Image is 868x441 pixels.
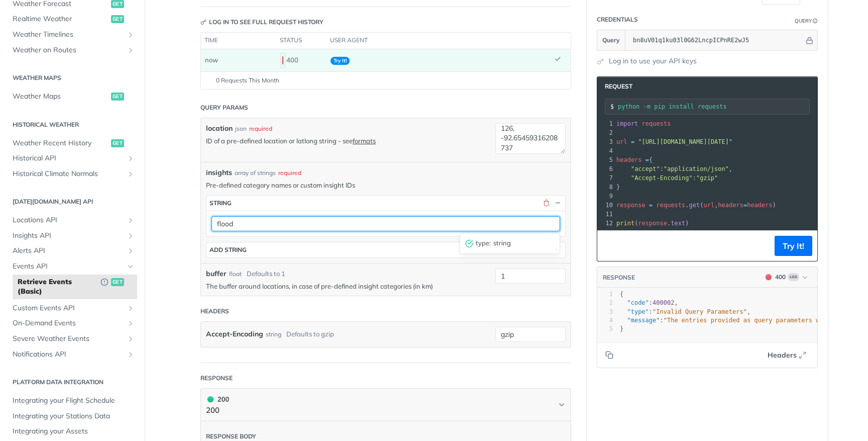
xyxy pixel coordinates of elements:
a: Integrating your Flight Schedule [8,393,137,408]
span: Weather Recent History [13,138,108,148]
div: 2 [597,128,614,137]
span: } [616,184,620,191]
a: Locations APIShow subpages for Locations API [8,213,137,228]
a: Notifications APIShow subpages for Notifications API [8,347,137,362]
span: headers [718,202,743,209]
span: Insights API [13,231,124,241]
span: now [205,56,218,64]
span: "accept" [631,165,660,172]
button: Show subpages for Locations API [127,216,135,224]
span: Query [602,36,620,45]
a: Alerts APIShow subpages for Alerts API [8,243,137,258]
span: Historical Climate Normals [13,169,124,179]
span: text [671,220,685,227]
span: 400 [282,56,283,64]
button: Copy to clipboard [602,347,616,363]
div: float [229,270,242,279]
th: status [276,33,327,49]
span: 0 Requests This Month [216,76,279,85]
svg: Key [200,19,206,25]
button: Delete [541,199,551,208]
button: Show subpages for Severe Weather Events [127,335,135,343]
a: Weather on RoutesShow subpages for Weather on Routes [8,43,137,58]
div: 7 [597,173,614,183]
label: Accept-Encoding [206,327,263,341]
span: get [689,202,700,209]
span: : [616,174,718,182]
span: 400 [766,274,772,280]
div: 5 [597,155,614,164]
span: get [111,93,124,101]
span: response [616,202,645,209]
p: 200 [206,405,229,416]
a: Custom Events APIShow subpages for Custom Events API [8,301,137,316]
div: 400 [280,52,322,69]
th: user agent [327,33,551,49]
span: type : [476,238,491,248]
div: 1 [597,119,614,128]
span: } [620,325,623,332]
h2: [DATE][DOMAIN_NAME] API [8,197,137,206]
button: Show subpages for Historical Climate Normals [127,170,135,178]
a: Weather Mapsget [8,89,137,104]
div: string [209,199,232,207]
div: 4 [597,316,613,325]
div: QueryInformation [795,17,818,25]
a: Log in to use your API keys [609,56,697,66]
button: ADD string [206,242,565,257]
span: Weather Timelines [13,30,124,40]
span: Locations API [13,215,124,225]
div: Query [795,17,812,25]
div: Headers [200,307,229,316]
button: Try It! [775,236,812,256]
button: Show subpages for On-Demand Events [127,319,135,327]
div: 200 [206,394,229,405]
span: = [649,202,653,209]
button: Show subpages for Weather Timelines [127,31,135,39]
div: Query Params [200,103,248,112]
span: Notifications API [13,349,124,360]
button: Deprecated Endpoint [100,277,108,288]
button: Show subpages for Historical API [127,154,135,162]
span: Events API [13,261,124,272]
span: 400002 [653,299,674,306]
span: "[URL][DOMAIN_NAME][DATE]" [638,138,732,145]
span: response [638,220,667,227]
div: Credentials [597,15,638,24]
span: "gzip" [696,174,718,182]
h2: Historical Weather [8,120,137,129]
span: Historical API [13,153,124,163]
span: Weather Maps [13,92,108,102]
div: 400 [775,273,786,282]
span: requests [657,202,686,209]
button: Show subpages for Alerts API [127,247,135,255]
span: headers [616,156,642,163]
a: Events APIHide subpages for Events API [8,259,137,274]
div: 5 [597,325,613,333]
button: 400400Log [761,272,812,282]
button: Show subpages for Custom Events API [127,304,135,312]
span: Custom Events API [13,303,124,313]
span: "type" [627,308,648,315]
button: Query [597,30,625,50]
span: headers [747,202,773,209]
span: url [703,202,714,209]
span: insights [206,167,232,178]
a: Weather TimelinesShow subpages for Weather Timelines [8,27,137,42]
button: 200 200200 [206,394,566,416]
p: Pre-defined category names or custom insight IDs [206,181,566,190]
div: 3 [597,137,614,146]
span: { [620,291,623,298]
span: print [616,220,634,227]
span: Request [600,82,632,91]
div: required [249,124,272,133]
span: Alerts API [13,246,124,256]
h2: Weather Maps [8,73,137,82]
p: ID of a pre-defined location or latlong string - see [206,136,490,145]
div: required [278,168,301,178]
span: url [616,138,627,145]
div: Defaults to 1 [247,269,285,279]
div: 4 [597,146,614,155]
button: string [206,196,565,211]
a: Realtime Weatherget [8,12,137,27]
